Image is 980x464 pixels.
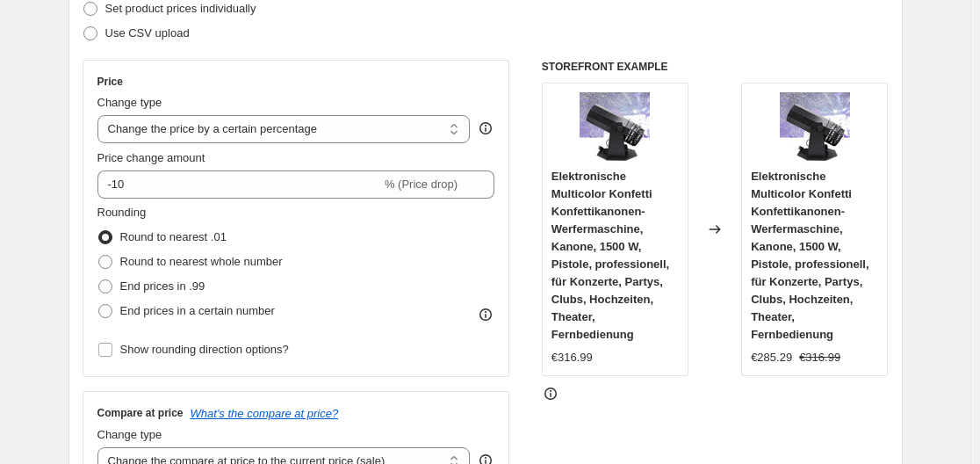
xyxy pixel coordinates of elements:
span: % (Price drop) [385,178,458,191]
span: Rounding [97,206,147,219]
h3: Price [97,75,123,89]
img: 51cM4wYVlXL_80x.jpg [780,92,850,163]
span: Round to nearest whole number [120,255,283,268]
button: What's the compare at price? [191,407,339,420]
span: Show rounding direction options? [120,343,289,356]
span: End prices in .99 [120,279,205,293]
div: €285.29 [751,349,792,366]
span: Elektronische Multicolor Konfetti Konfettikanonen-Werfermaschine, Kanone, 1500 W, Pistole, profes... [551,170,669,341]
h6: STOREFRONT EXAMPLE [542,60,889,74]
div: help [477,120,494,137]
div: €316.99 [551,349,593,366]
span: Change type [97,96,162,109]
span: End prices in a certain number [120,304,275,317]
span: Elektronische Multicolor Konfetti Konfettikanonen-Werfermaschine, Kanone, 1500 W, Pistole, profes... [751,170,868,341]
span: Change type [97,428,162,441]
img: 51cM4wYVlXL_80x.jpg [580,92,650,163]
input: -15 [97,170,381,199]
strike: €316.99 [799,349,840,366]
span: Use CSV upload [105,26,190,40]
h3: Compare at price [97,406,184,420]
span: Round to nearest .01 [120,230,227,243]
span: Price change amount [97,151,205,164]
span: Set product prices individually [105,2,256,15]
